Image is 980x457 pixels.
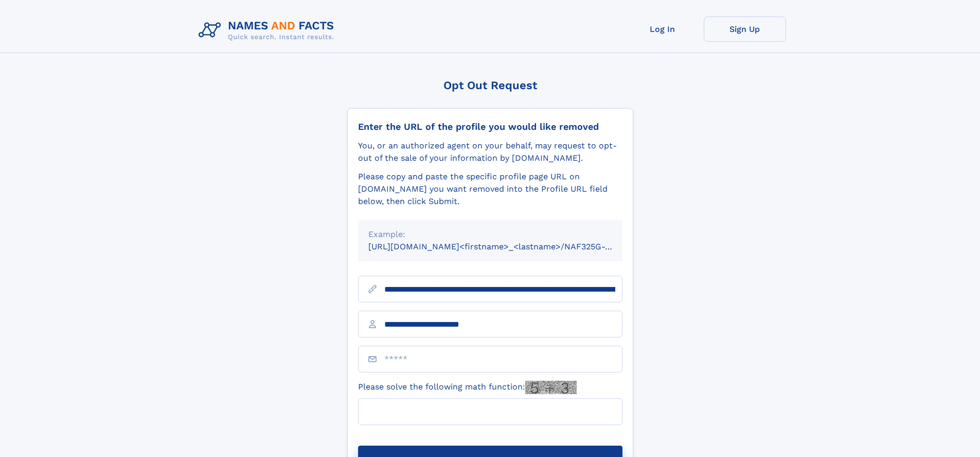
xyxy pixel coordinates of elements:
[358,140,622,164] div: You, or an authorized agent on your behalf, may request to opt-out of the sale of your informatio...
[358,171,622,208] div: Please copy and paste the specific profile page URL on [DOMAIN_NAME] you want removed into the Pr...
[368,242,642,251] small: [URL][DOMAIN_NAME]<firstname>_<lastname>/NAF325G-xxxxxxxx
[621,16,704,42] a: Log In
[194,16,343,44] img: Logo Names and Facts
[358,381,577,394] label: Please solve the following math function:
[704,16,786,42] a: Sign Up
[347,79,633,92] div: Opt Out Request
[358,121,622,132] div: Enter the URL of the profile you would like removed
[368,228,612,241] div: Example:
